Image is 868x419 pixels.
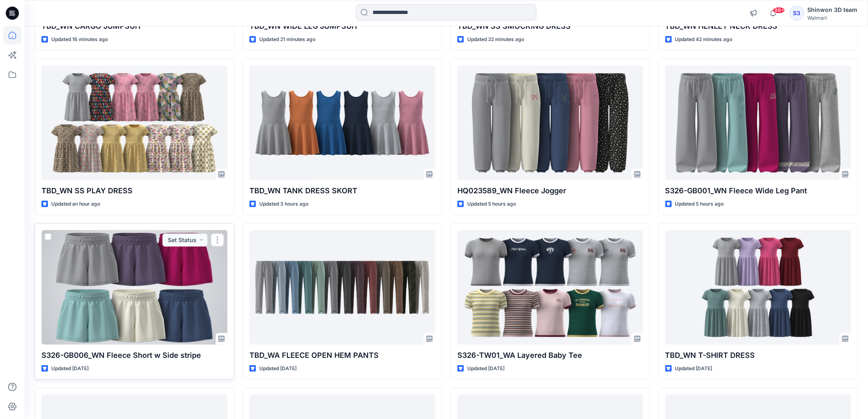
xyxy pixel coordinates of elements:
[259,200,308,208] p: Updated 3 hours ago
[457,230,643,344] a: S326-TW01_WA Layered Baby Tee
[51,364,89,373] p: Updated [DATE]
[467,35,524,44] p: Updated 22 minutes ago
[808,5,858,15] div: Shinwon 3D team
[249,185,435,197] p: TBD_WN TANK DRESS SKORT
[259,35,315,44] p: Updated 21 minutes ago
[457,66,643,180] a: HQ023589_WN Fleece Jogger
[675,364,713,373] p: Updated [DATE]
[773,7,785,14] span: 99+
[675,35,733,44] p: Updated 42 minutes ago
[249,66,435,180] a: TBD_WN TANK DRESS SKORT
[41,185,227,197] p: TBD_WN SS PLAY DRESS
[665,185,851,197] p: S326-GB001_WN Fleece Wide Leg Pant
[249,350,435,361] p: TBD_WA FLEECE OPEN HEM PANTS
[259,364,297,373] p: Updated [DATE]
[808,15,858,21] div: Walmart
[467,200,516,208] p: Updated 5 hours ago
[665,350,851,361] p: TBD_WN T-SHIRT DRESS
[249,230,435,344] a: TBD_WA FLEECE OPEN HEM PANTS
[51,35,108,44] p: Updated 16 minutes ago
[51,200,100,208] p: Updated an hour ago
[665,66,851,180] a: S326-GB001_WN Fleece Wide Leg Pant
[41,230,227,344] a: S326-GB006_WN Fleece Short w Side stripe
[790,6,804,21] div: S3
[467,364,505,373] p: Updated [DATE]
[675,200,724,208] p: Updated 5 hours ago
[665,230,851,344] a: TBD_WN T-SHIRT DRESS
[457,350,643,361] p: S326-TW01_WA Layered Baby Tee
[41,66,227,180] a: TBD_WN SS PLAY DRESS
[457,185,643,197] p: HQ023589_WN Fleece Jogger
[41,350,227,361] p: S326-GB006_WN Fleece Short w Side stripe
